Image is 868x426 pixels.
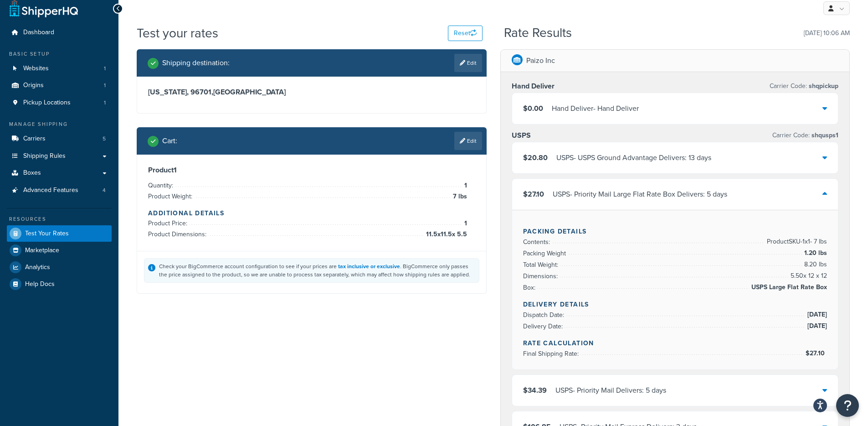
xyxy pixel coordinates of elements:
li: Carriers [7,130,112,147]
p: Carrier Code: [772,129,838,142]
p: [DATE] 10:06 AM [804,27,850,40]
div: USPS - USPS Ground Advantage Delivers: 13 days [556,151,711,164]
h3: Product 1 [148,166,475,175]
span: 1 [104,99,106,107]
button: Open Resource Center [836,394,859,417]
span: $27.10 [523,189,544,199]
span: Dimensions: [523,271,560,281]
span: Product Price: [148,218,190,228]
span: Boxes [23,169,41,177]
a: Dashboard [7,24,112,41]
span: Product Dimensions: [148,229,209,239]
div: Basic Setup [7,50,112,58]
h2: Rate Results [504,26,572,40]
span: Quantity: [148,181,175,190]
h2: Cart : [162,137,177,145]
span: Analytics [25,264,50,271]
span: 7 lbs [451,191,467,202]
span: Dashboard [23,29,54,36]
h3: Hand Deliver [512,82,555,91]
span: 8.20 lbs [802,259,827,270]
p: Carrier Code: [770,80,838,93]
a: tax inclusive or exclusive [338,262,400,270]
h4: Packing Details [523,227,827,236]
a: Carriers5 [7,130,112,147]
li: Advanced Features [7,182,112,199]
h4: Rate Calculation [523,338,827,348]
div: USPS - Priority Mail Delivers: 5 days [555,384,666,397]
div: Resources [7,215,112,223]
a: Test Your Rates [7,225,112,242]
span: $0.00 [523,103,543,114]
span: Test Your Rates [25,230,69,238]
span: Carriers [23,135,46,143]
a: Boxes [7,165,112,182]
div: Hand Deliver - Hand Deliver [552,102,639,115]
span: Marketplace [25,247,59,255]
li: Pickup Locations [7,94,112,111]
a: Origins1 [7,77,112,94]
span: Advanced Features [23,187,78,194]
span: 1 [462,180,467,191]
span: 5.50 x 12 x 12 [788,270,827,281]
a: Websites1 [7,60,112,77]
a: Shipping Rules [7,148,112,165]
span: 4 [103,187,106,194]
a: Analytics [7,259,112,275]
span: Dispatch Date: [523,310,566,320]
span: 11.5 x 11.5 x 5.5 [424,229,467,240]
span: 1.20 lbs [802,248,827,259]
span: $20.80 [523,152,548,163]
a: Pickup Locations1 [7,94,112,111]
span: $34.39 [523,385,547,395]
span: Box: [523,283,538,292]
span: Websites [23,65,49,73]
h4: Additional Details [148,208,475,218]
a: Edit [454,54,482,72]
span: 5 [103,135,106,143]
span: 1 [104,65,106,73]
span: shqpickup [807,81,838,91]
span: Shipping Rules [23,152,66,160]
a: Marketplace [7,242,112,259]
span: Product Weight: [148,192,195,201]
h4: Delivery Details [523,300,827,309]
h2: Shipping destination : [162,59,230,67]
span: Packing Weight [523,249,568,258]
div: Check your BigCommerce account configuration to see if your prices are . BigCommerce only passes ... [159,262,475,279]
a: Help Docs [7,276,112,292]
span: [DATE] [805,321,827,332]
span: Origins [23,82,44,89]
span: [DATE] [805,309,827,320]
h3: [US_STATE], 96701 , [GEOGRAPHIC_DATA] [148,88,475,97]
li: Origins [7,77,112,94]
a: Edit [454,132,482,150]
span: Final Shipping Rate: [523,349,581,358]
span: $27.10 [806,348,827,358]
span: Pickup Locations [23,99,71,107]
span: Contents: [523,237,552,247]
span: USPS Large Flat Rate Box [749,282,827,293]
div: USPS - Priority Mail Large Flat Rate Box Delivers: 5 days [553,188,727,201]
div: Manage Shipping [7,120,112,128]
a: Advanced Features4 [7,182,112,199]
span: Product SKU-1 x 1 - 7 lbs [765,236,827,247]
span: 1 [104,82,106,89]
span: Total Weight: [523,260,560,270]
button: Reset [448,26,483,41]
p: Paizo Inc [526,54,555,67]
span: Delivery Date: [523,322,565,331]
span: Help Docs [25,281,55,288]
span: 1 [462,218,467,229]
h1: Test your rates [137,24,218,42]
span: shqusps1 [810,130,838,140]
li: Websites [7,60,112,77]
h3: USPS [512,131,531,140]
